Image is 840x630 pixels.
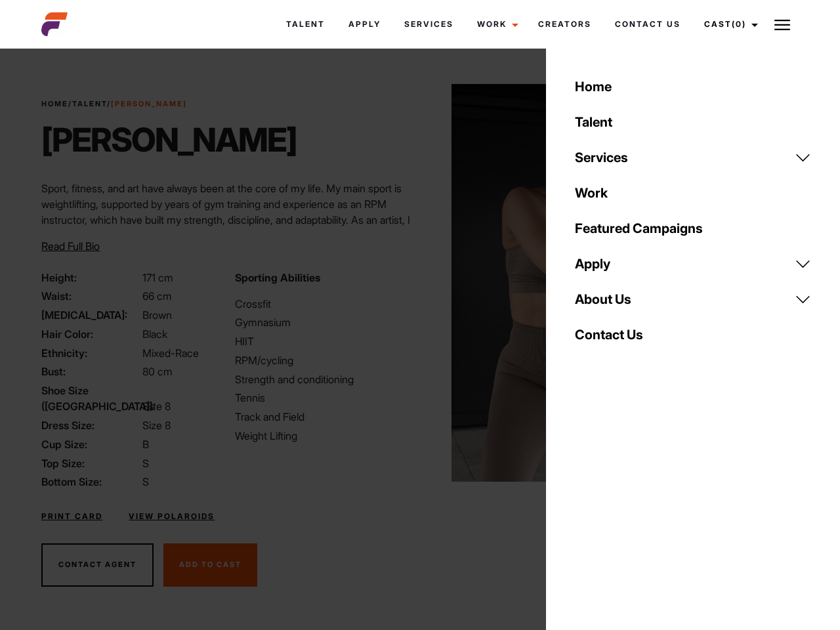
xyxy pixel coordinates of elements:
[142,271,173,284] span: 171 cm
[235,428,412,444] li: Weight Lifting
[41,436,140,452] span: Cup Size:
[567,246,819,282] a: Apply
[465,7,526,42] a: Work
[567,175,819,211] a: Work
[142,346,199,360] span: Mixed-Race
[526,7,603,42] a: Creators
[41,120,297,159] h1: [PERSON_NAME]
[142,289,172,303] span: 66 cm
[142,365,173,378] span: 80 cm
[567,317,819,352] a: Contact Us
[142,438,149,451] span: B
[235,409,412,425] li: Track and Field
[567,69,819,104] a: Home
[41,98,187,110] span: / /
[235,314,412,330] li: Gymnasium
[41,326,140,342] span: Hair Color:
[41,270,140,285] span: Height:
[72,99,107,108] a: Talent
[163,543,257,587] button: Add To Cast
[235,371,412,387] li: Strength and conditioning
[41,307,140,323] span: [MEDICAL_DATA]:
[235,390,412,406] li: Tennis
[41,364,140,379] span: Bust:
[274,7,337,42] a: Talent
[111,99,187,108] strong: [PERSON_NAME]
[41,543,154,587] button: Contact Agent
[41,474,140,490] span: Bottom Size:
[142,475,149,488] span: S
[567,282,819,317] a: About Us
[337,7,392,42] a: Apply
[41,383,140,414] span: Shoe Size ([GEOGRAPHIC_DATA]):
[603,7,692,42] a: Contact Us
[235,296,412,312] li: Crossfit
[567,211,819,246] a: Featured Campaigns
[235,352,412,368] li: RPM/cycling
[41,345,140,361] span: Ethnicity:
[41,99,68,108] a: Home
[179,560,241,569] span: Add To Cast
[567,104,819,140] a: Talent
[41,417,140,433] span: Dress Size:
[41,11,68,37] img: cropped-aefm-brand-fav-22-square.png
[235,333,412,349] li: HIIT
[692,7,766,42] a: Cast(0)
[41,455,140,471] span: Top Size:
[41,240,100,253] span: Read Full Bio
[567,140,819,175] a: Services
[142,419,171,432] span: Size 8
[41,238,100,254] button: Read Full Bio
[41,180,412,259] p: Sport, fitness, and art have always been at the core of my life. My main sport is weightlifting, ...
[235,271,320,284] strong: Sporting Abilities
[142,327,167,341] span: Black
[142,308,172,322] span: Brown
[392,7,465,42] a: Services
[129,511,215,522] a: View Polaroids
[142,457,149,470] span: S
[774,17,790,33] img: Burger icon
[41,511,102,522] a: Print Card
[41,288,140,304] span: Waist:
[732,19,746,29] span: (0)
[142,400,171,413] span: Size 8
